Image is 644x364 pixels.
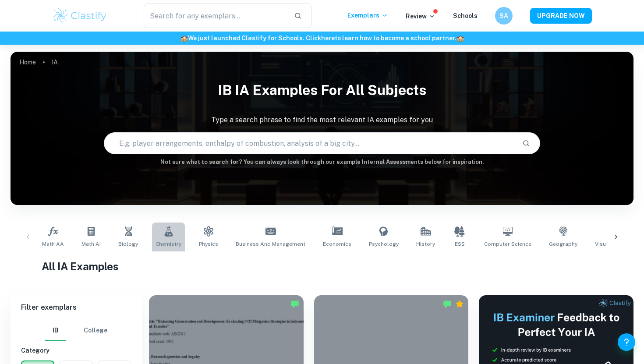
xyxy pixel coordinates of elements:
span: Math AI [81,240,101,248]
span: Computer Science [484,240,531,248]
span: Business and Management [236,240,305,248]
p: Review [406,11,435,21]
span: 🏫 [456,35,464,42]
img: Marked [290,300,299,308]
span: Physics [199,240,218,248]
h6: Not sure what to search for? You can always look through our example Internal Assessments below f... [11,158,633,166]
h6: Filter exemplars [11,295,142,320]
h6: SA [499,11,509,21]
span: Economics [323,240,351,248]
p: IA [52,57,58,67]
button: SA [495,7,513,25]
p: Exemplars [347,11,388,20]
img: Clastify logo [52,7,108,25]
div: Premium [455,300,464,308]
span: Chemistry [156,240,181,248]
a: here [321,35,335,42]
span: History [416,240,435,248]
button: Help and Feedback [618,333,635,351]
img: Marked [443,300,452,308]
h6: Category [21,346,131,355]
h1: All IA Examples [42,258,602,274]
input: Search for any exemplars... [144,4,287,28]
a: Schools [453,12,478,19]
button: UPGRADE NOW [530,8,592,24]
span: Math AA [42,240,64,248]
span: Biology [118,240,138,248]
span: Geography [549,240,577,248]
a: Home [19,56,36,68]
h1: IB IA examples for all subjects [11,76,633,104]
span: ESS [455,240,465,248]
input: E.g. player arrangements, enthalpy of combustion, analysis of a big city... [104,131,515,155]
div: Filter type choice [45,320,107,341]
span: Psychology [369,240,399,248]
h6: We just launched Clastify for Schools. Click to learn how to become a school partner. [2,33,642,43]
button: College [84,320,107,341]
button: Search [519,136,534,151]
p: Type a search phrase to find the most relevant IA examples for you [11,115,633,125]
span: 🏫 [180,35,188,42]
button: IB [45,320,66,341]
